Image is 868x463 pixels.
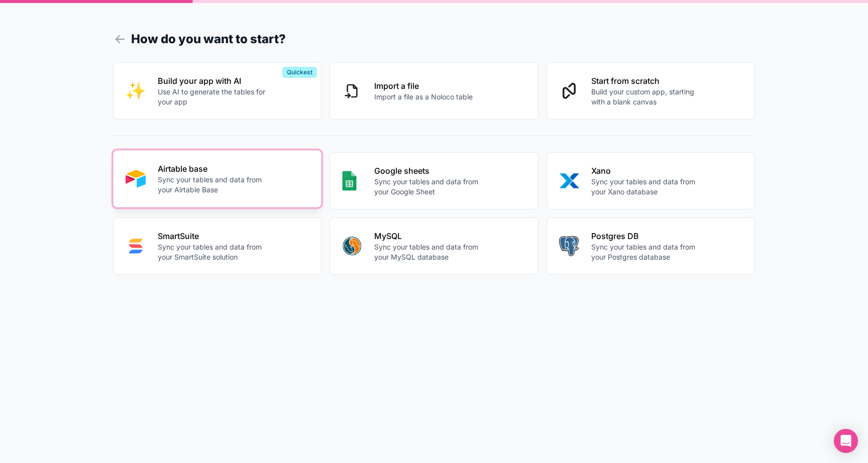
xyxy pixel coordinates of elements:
[158,242,269,262] p: Sync your tables and data from your SmartSuite solution
[158,230,269,242] p: SmartSuite
[591,177,703,197] p: Sync your tables and data from your Xano database
[591,87,703,107] p: Build your custom app, starting with a blank canvas
[113,30,755,48] h1: How do you want to start?
[591,230,703,242] p: Postgres DB
[591,242,703,262] p: Sync your tables and data from your Postgres database
[591,75,703,87] p: Start from scratch
[591,165,703,177] p: Xano
[113,150,322,207] button: AIRTABLEAirtable baseSync your tables and data from your Airtable Base
[374,177,486,197] p: Sync your tables and data from your Google Sheet
[126,81,146,101] img: INTERNAL_WITH_AI
[374,242,486,262] p: Sync your tables and data from your MySQL database
[330,152,538,209] button: GOOGLE_SHEETSGoogle sheetsSync your tables and data from your Google Sheet
[374,80,473,92] p: Import a file
[158,163,269,175] p: Airtable base
[547,62,755,120] button: Start from scratchBuild your custom app, starting with a blank canvas
[158,175,269,195] p: Sync your tables and data from your Airtable Base
[834,429,858,453] div: Open Intercom Messenger
[374,230,486,242] p: MySQL
[113,62,322,120] button: INTERNAL_WITH_AIBuild your app with AIUse AI to generate the tables for your appQuickest
[342,171,357,191] img: GOOGLE_SHEETS
[559,236,579,256] img: POSTGRES
[158,75,269,87] p: Build your app with AI
[547,217,755,275] button: POSTGRESPostgres DBSync your tables and data from your Postgres database
[342,236,362,256] img: MYSQL
[113,217,322,275] button: SMART_SUITESmartSuiteSync your tables and data from your SmartSuite solution
[330,217,538,275] button: MYSQLMySQLSync your tables and data from your MySQL database
[158,87,269,107] p: Use AI to generate the tables for your app
[374,165,486,177] p: Google sheets
[126,169,146,189] img: AIRTABLE
[547,152,755,209] button: XANOXanoSync your tables and data from your Xano database
[374,92,473,102] p: Import a file as a Noloco table
[330,62,538,120] button: Import a fileImport a file as a Noloco table
[126,236,146,256] img: SMART_SUITE
[559,171,579,191] img: XANO
[282,67,317,78] div: Quickest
